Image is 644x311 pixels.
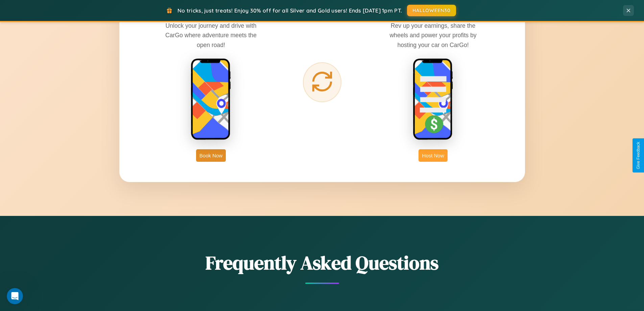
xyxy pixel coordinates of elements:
[413,58,453,141] img: host phone
[7,288,23,304] iframe: Intercom live chat
[382,21,484,49] p: Rev up your earnings, share the wheels and power your profits by hosting your car on CarGo!
[636,142,641,169] div: Give Feedback
[191,58,231,141] img: rent phone
[160,21,262,49] p: Unlock your journey and drive with CarGo where adventure meets the open road!
[119,250,525,276] h2: Frequently Asked Questions
[407,5,456,16] button: HALLOWEEN30
[196,149,226,162] button: Book Now
[419,149,447,162] button: Host Now
[177,7,402,14] span: No tricks, just treats! Enjoy 30% off for all Silver and Gold users! Ends [DATE] 1pm PT.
